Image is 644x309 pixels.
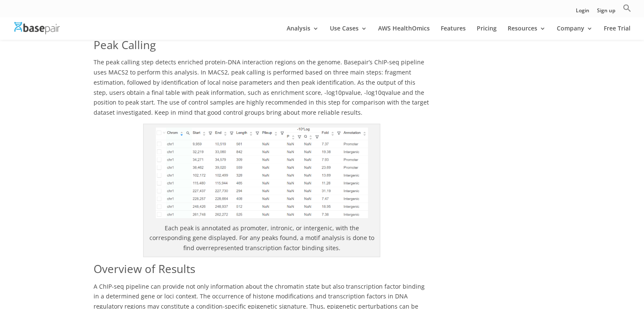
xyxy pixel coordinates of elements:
img: Basepair [14,22,60,34]
svg: Search [623,4,631,12]
a: AWS HealthOmics [378,25,430,40]
a: Sign up [597,8,615,17]
p: Each peak is annotated as promoter, intronic, or intergenic, with the corresponding gene displaye... [147,223,376,253]
a: Analysis [287,25,319,40]
a: Company [557,25,593,40]
img: ATAC-Seq Peak Table | Basepair [156,127,368,218]
a: Free Trial [604,25,630,40]
a: Features [441,25,466,40]
iframe: Drift Widget Chat Controller [482,248,634,299]
span: Overview of Results [94,261,195,276]
a: Login [576,8,589,17]
a: Search Icon Link [623,4,631,17]
a: Resources [508,25,546,40]
span: The peak calling step detects enriched protein-DNA interaction regions on the genome. Basepair’s ... [94,58,429,116]
a: Use Cases [330,25,367,40]
a: Pricing [477,25,497,40]
span: Peak Calling [94,37,156,52]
